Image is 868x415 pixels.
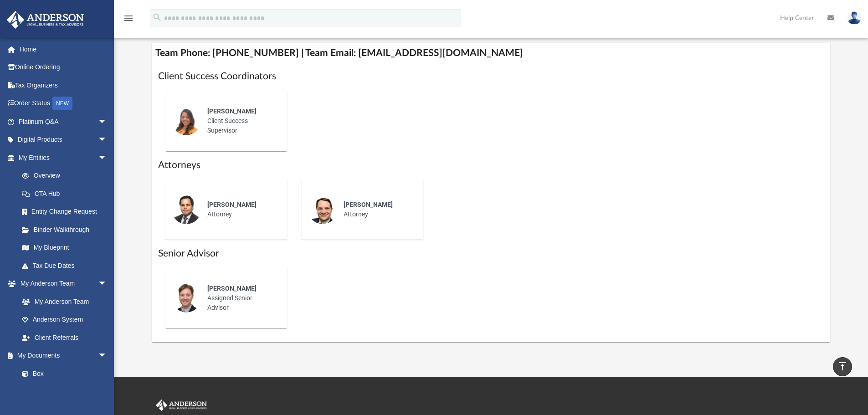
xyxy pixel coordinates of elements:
a: Tax Organizers [6,76,121,94]
a: My Anderson Teamarrow_drop_down [6,275,116,293]
span: arrow_drop_down [98,275,116,293]
h4: Team Phone: [PHONE_NUMBER] | Team Email: [EMAIL_ADDRESS][DOMAIN_NAME] [152,43,831,63]
i: menu [123,13,134,24]
span: [PERSON_NAME] [207,285,257,292]
a: My Blueprint [13,239,116,257]
a: Order StatusNEW [6,94,121,113]
a: menu [123,17,134,24]
a: Platinum Q&Aarrow_drop_down [6,113,121,131]
span: [PERSON_NAME] [344,201,393,208]
a: Anderson System [13,311,116,329]
a: Client Referrals [13,328,116,347]
i: vertical_align_top [837,361,848,372]
span: arrow_drop_down [98,347,116,365]
div: Attorney [337,194,417,225]
img: Anderson Advisors Platinum Portal [154,400,209,411]
a: Home [6,40,121,58]
div: Client Success Supervisor [201,100,281,142]
i: search [152,12,162,22]
span: [PERSON_NAME] [207,201,257,208]
a: My Anderson Team [13,292,112,311]
a: Meeting Minutes [13,383,116,401]
a: My Documentsarrow_drop_down [6,347,116,365]
a: vertical_align_top [833,357,852,376]
img: thumbnail [308,195,337,224]
a: Online Ordering [6,58,121,77]
a: CTA Hub [13,184,121,203]
a: Box [13,364,112,383]
h1: Client Success Coordinators [158,70,824,83]
span: [PERSON_NAME] [207,108,257,115]
h1: Senior Advisor [158,247,824,260]
a: Entity Change Request [13,203,121,221]
img: thumbnail [172,283,201,313]
h1: Attorneys [158,159,824,172]
span: arrow_drop_down [98,149,116,167]
div: Assigned Senior Advisor [201,277,281,319]
img: thumbnail [172,195,201,224]
img: thumbnail [172,106,201,135]
div: NEW [52,97,72,110]
div: Attorney [201,194,281,225]
a: Binder Walkthrough [13,220,121,239]
span: arrow_drop_down [98,113,116,131]
a: Digital Productsarrow_drop_down [6,131,121,149]
img: User Pic [847,11,861,25]
a: Overview [13,167,121,185]
img: Anderson Advisors Platinum Portal [4,11,87,29]
a: My Entitiesarrow_drop_down [6,149,121,167]
a: Tax Due Dates [13,256,121,275]
span: arrow_drop_down [98,131,116,149]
